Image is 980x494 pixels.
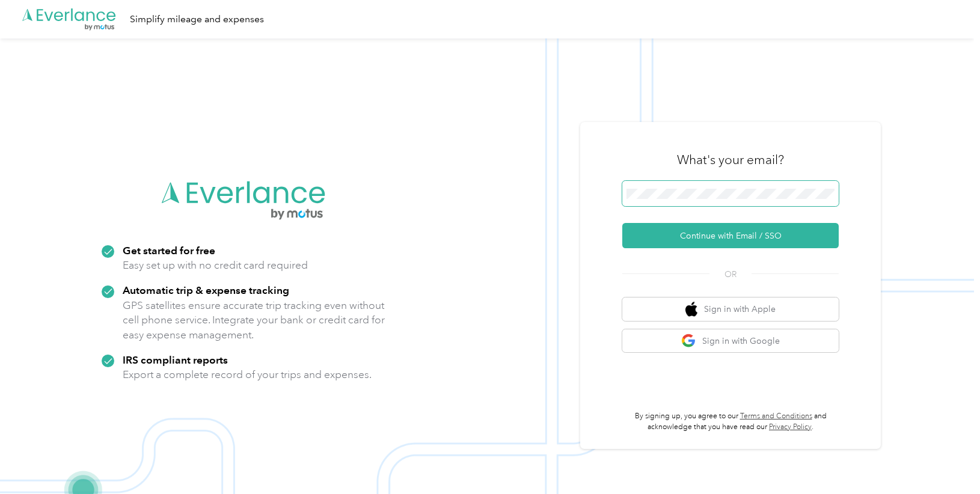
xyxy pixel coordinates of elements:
[709,268,752,281] span: OR
[622,411,839,432] p: By signing up, you agree to our and acknowledge that you have read our .
[622,223,839,248] button: Continue with Email / SSO
[913,427,980,494] iframe: Everlance-gr Chat Button Frame
[622,297,839,321] button: apple logoSign in with Apple
[123,258,308,273] p: Easy set up with no credit card required
[769,422,812,431] a: Privacy Policy
[123,298,385,343] p: GPS satellites ensure accurate trip tracking even without cell phone service. Integrate your bank...
[677,151,784,168] h3: What's your email?
[123,367,372,382] p: Export a complete record of your trips and expenses.
[130,12,264,27] div: Simplify mileage and expenses
[123,244,215,257] strong: Get started for free
[123,284,289,296] strong: Automatic trip & expense tracking
[622,329,839,353] button: google logoSign in with Google
[681,334,696,349] img: google logo
[123,353,228,366] strong: IRS compliant reports
[740,412,812,421] a: Terms and Conditions
[685,302,697,317] img: apple logo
